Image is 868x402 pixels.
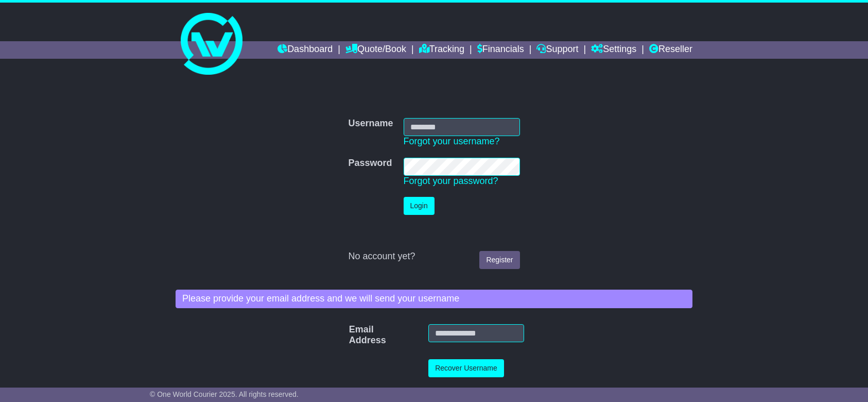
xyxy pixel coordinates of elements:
[477,41,524,59] a: Financials
[176,290,692,308] div: Please provide your email address and we will send your username
[479,251,519,269] a: Register
[345,41,406,59] a: Quote/Book
[591,41,636,59] a: Settings
[344,324,362,346] label: Email Address
[536,41,578,59] a: Support
[348,118,393,129] label: Username
[428,359,504,377] button: Recover Username
[419,41,464,59] a: Tracking
[404,136,500,146] a: Forgot your username?
[150,390,299,398] span: © One World Courier 2025. All rights reserved.
[649,41,692,59] a: Reseller
[277,41,333,59] a: Dashboard
[404,176,498,186] a: Forgot your password?
[404,197,435,215] button: Login
[348,251,519,262] div: No account yet?
[348,158,392,169] label: Password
